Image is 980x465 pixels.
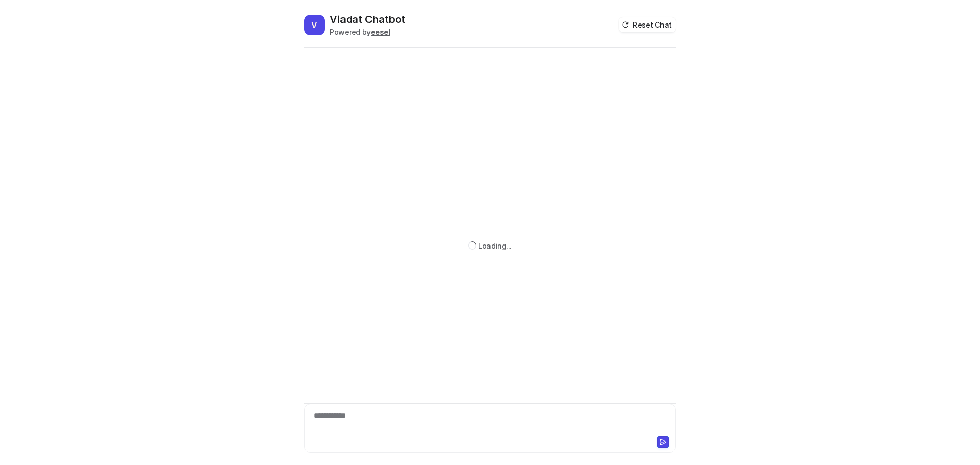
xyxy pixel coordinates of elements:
[304,15,325,35] span: V
[478,240,512,251] div: Loading...
[330,27,405,37] div: Powered by
[371,28,390,36] b: eesel
[330,12,405,27] h2: Viadat Chatbot
[619,17,676,32] button: Reset Chat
